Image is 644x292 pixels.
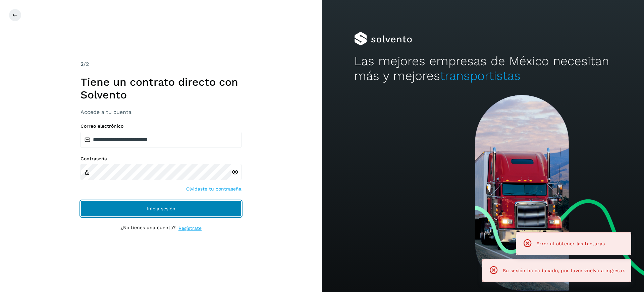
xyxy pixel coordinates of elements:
span: Su sesión ha caducado, por favor vuelva a ingresar. [503,268,626,273]
label: Correo electrónico [80,123,241,129]
span: 2 [80,61,84,67]
h1: Tiene un contrato directo con Solvento [80,76,241,101]
span: Error al obtener las facturas [536,241,605,246]
span: Inicia sesión [147,206,175,211]
h3: Accede a tu cuenta [80,109,241,115]
p: ¿No tienes una cuenta? [120,225,176,232]
h2: Las mejores empresas de México necesitan más y mejores [354,54,612,84]
span: transportistas [440,69,521,83]
div: /2 [80,60,241,68]
a: Regístrate [178,225,202,232]
a: Olvidaste tu contraseña [186,185,241,193]
button: Inicia sesión [80,201,241,217]
label: Contraseña [80,156,241,162]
